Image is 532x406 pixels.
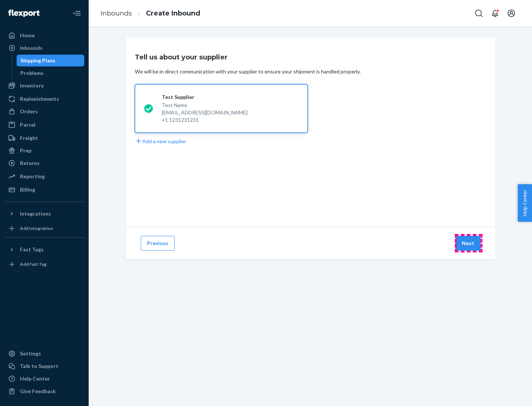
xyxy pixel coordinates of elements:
button: Fast Tags [4,244,84,255]
img: Flexport logo [8,10,40,17]
a: Help Center [4,373,84,385]
a: Replenishments [4,93,84,105]
a: Create Inbound [146,9,200,17]
a: Problems [17,67,85,79]
a: Add Integration [4,223,84,234]
a: Orders [4,106,84,117]
a: Billing [4,184,84,196]
div: Prep [20,147,31,154]
div: Parcel [20,121,35,128]
a: Shipping Plans [17,55,85,66]
div: Home [20,32,35,39]
button: Previous [141,236,175,251]
div: Shipping Plans [20,57,55,64]
button: Next [456,236,481,251]
div: Orders [20,108,38,115]
a: Settings [4,348,84,359]
a: Inbounds [4,42,84,54]
a: Freight [4,132,84,144]
div: Add Integration [20,225,53,231]
div: Returns [20,159,40,167]
a: Parcel [4,119,84,131]
h3: Tell us about your supplier [135,52,228,62]
a: Prep [4,145,84,156]
button: Open account menu [504,6,519,21]
a: Add Fast Tag [4,258,84,270]
div: We will be in direct communication with your supplier to ensure your shipment is handled properly. [135,68,361,75]
button: Close Navigation [69,6,84,21]
a: Reporting [4,171,84,182]
a: Home [4,30,84,41]
button: Open Search Box [471,6,486,21]
a: Talk to Support [4,360,84,372]
a: Returns [4,157,84,169]
a: Inventory [4,80,84,92]
button: Integrations [4,208,84,220]
div: Problems [20,69,44,77]
div: Add Fast Tag [20,261,47,267]
div: Replenishments [20,95,59,103]
ol: breadcrumbs [95,3,206,24]
div: Inbounds [20,44,42,52]
div: Help Center [20,375,50,382]
a: Inbounds [100,9,132,17]
button: Give Feedback [4,385,84,397]
div: Fast Tags [20,246,44,253]
div: Give Feedback [20,388,56,395]
div: Settings [20,350,41,357]
button: Add a new supplier [135,137,186,145]
div: Billing [20,186,35,193]
div: Reporting [20,173,45,180]
div: Inventory [20,82,44,89]
div: Talk to Support [20,362,58,370]
button: Help Center [518,184,532,222]
button: Open notifications [488,6,502,21]
div: Freight [20,134,38,142]
div: Integrations [20,210,51,217]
